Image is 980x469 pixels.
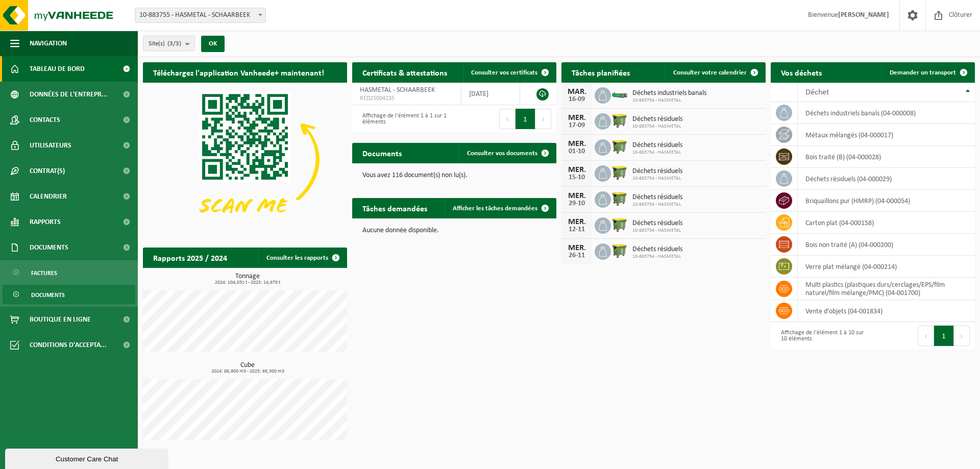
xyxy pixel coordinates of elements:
[360,94,453,103] span: RED25004235
[567,192,587,200] div: MER.
[352,62,457,82] h2: Certificats & attestations
[632,167,682,176] span: Déchets résiduels
[516,109,535,129] button: 1
[467,150,537,157] span: Consulter vos documents
[461,83,520,105] td: [DATE]
[632,97,706,104] span: 10-883754 - HASMETAL
[148,369,347,374] span: 2024: 86,900 m3 - 2025: 69,300 m3
[567,244,587,252] div: MER.
[805,88,829,96] span: Déchet
[30,209,61,235] span: Rapports
[632,228,682,234] span: 10-883754 - HASMETAL
[798,168,975,190] td: déchets résiduels (04-000029)
[611,190,628,207] img: WB-1100-HPE-GN-50
[632,141,682,150] span: Déchets résiduels
[30,133,71,158] span: Utilisateurs
[471,69,537,76] span: Consulter vos certificats
[362,227,546,234] p: Aucune donnée disponible.
[798,146,975,168] td: bois traité (B) (04-000028)
[918,326,934,346] button: Previous
[148,362,347,374] h3: Cube
[567,148,587,155] div: 01-10
[611,216,628,233] img: WB-1100-HPE-GN-50
[934,326,954,346] button: 1
[143,248,237,267] h2: Rapports 2025 / 2024
[148,273,347,285] h3: Tonnage
[632,245,682,254] span: Déchets résiduels
[632,202,682,208] span: 10-883754 - HASMETAL
[3,263,135,282] a: Factures
[258,248,346,268] a: Consulter les rapports
[890,69,956,76] span: Demander un transport
[167,40,181,47] count: (3/3)
[535,109,551,129] button: Next
[632,150,682,156] span: 10-883754 - HASMETAL
[360,86,435,94] span: HASMETAL - SCHAARBEEK
[499,109,516,129] button: Previous
[567,166,587,174] div: MER.
[798,190,975,212] td: briquaillons pur (HMRP) (04-000054)
[611,164,628,181] img: WB-1100-HPE-GN-50
[143,36,195,51] button: Site(s)(3/3)
[632,176,682,182] span: 10-883754 - HASMETAL
[611,242,628,259] img: WB-1100-HPE-GN-50
[673,69,747,76] span: Consulter votre calendrier
[445,198,555,218] a: Afficher les tâches demandées
[798,300,975,322] td: vente d'objets (04-001834)
[30,235,68,260] span: Documents
[632,193,682,202] span: Déchets résiduels
[567,88,587,96] div: MAR.
[567,200,587,207] div: 29-10
[148,280,347,285] span: 2024: 104,031 t - 2025: 14,670 t
[632,89,706,97] span: Déchets industriels banals
[5,447,170,469] iframe: chat widget
[30,56,85,82] span: Tableau de bord
[567,174,587,181] div: 15-10
[771,62,832,82] h2: Vos déchets
[463,62,555,83] a: Consulter vos certificats
[30,107,60,133] span: Contacts
[798,278,975,300] td: multi plastics (plastiques durs/cerclages/EPS/film naturel/film mélange/PMC) (04-001700)
[30,332,107,358] span: Conditions d'accepta...
[567,122,587,129] div: 17-09
[798,124,975,146] td: métaux mélangés (04-000017)
[31,285,65,305] span: Documents
[30,184,67,209] span: Calendrier
[201,36,225,52] button: OK
[665,62,765,83] a: Consulter votre calendrier
[632,124,682,130] span: 10-883754 - HASMETAL
[362,172,546,179] p: Vous avez 116 document(s) non lu(s).
[567,114,587,122] div: MER.
[954,326,970,346] button: Next
[798,256,975,278] td: verre plat mélangé (04-000214)
[459,143,555,163] a: Consulter vos documents
[567,218,587,226] div: MER.
[357,108,449,130] div: Affichage de l'élément 1 à 1 sur 1 éléments
[611,138,628,155] img: WB-1100-HPE-GN-50
[776,325,868,347] div: Affichage de l'élément 1 à 10 sur 10 éléments
[143,83,347,236] img: Download de VHEPlus App
[453,205,537,212] span: Afficher les tâches demandées
[632,115,682,124] span: Déchets résiduels
[567,252,587,259] div: 26-11
[143,62,334,82] h2: Téléchargez l'application Vanheede+ maintenant!
[611,90,628,99] img: HK-XC-10-GN-00
[798,234,975,256] td: bois non traité (A) (04-000200)
[632,219,682,228] span: Déchets résiduels
[611,112,628,129] img: WB-1100-HPE-GN-50
[881,62,974,83] a: Demander un transport
[30,307,91,332] span: Boutique en ligne
[30,31,67,56] span: Navigation
[567,226,587,233] div: 12-11
[149,36,181,52] span: Site(s)
[561,62,640,82] h2: Tâches planifiées
[352,198,437,218] h2: Tâches demandées
[135,8,266,23] span: 10-883755 - HASMETAL - SCHAARBEEK
[31,263,57,283] span: Factures
[3,285,135,304] a: Documents
[30,82,108,107] span: Données de l'entrepr...
[30,158,65,184] span: Contrat(s)
[567,140,587,148] div: MER.
[798,212,975,234] td: carton plat (04-000158)
[798,102,975,124] td: déchets industriels banals (04-000008)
